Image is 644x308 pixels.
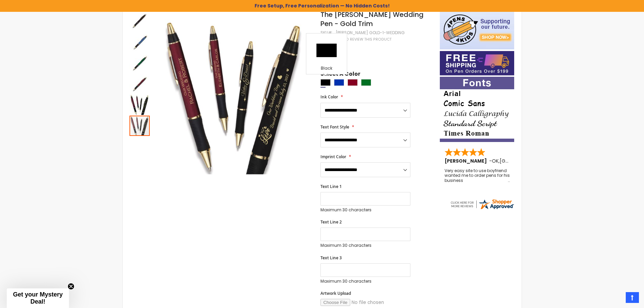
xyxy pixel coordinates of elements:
[157,20,312,174] img: The Barton Wedding Pen - Gold Trim
[492,158,499,164] span: OK
[320,290,351,296] span: Artwork Upload
[320,30,333,35] strong: SKU
[320,70,360,79] span: Select A Color
[7,288,69,308] div: Get your Mystery Deal!Close teaser
[320,79,331,86] div: Black
[320,243,410,248] p: Maximum 30 characters
[320,124,349,130] span: Text Font Style
[450,206,515,212] a: 4pens.com certificate URL
[445,158,489,164] span: [PERSON_NAME]
[445,168,510,183] div: Very easy site to use boyfriend wanted me to order pens for his business
[348,79,358,86] div: Burgundy
[440,51,514,75] img: Free shipping on orders over $199
[129,74,150,94] img: The Barton Wedding Pen - Gold Trim
[440,77,514,142] img: font-personalization-examples
[308,66,345,72] div: Black
[320,37,391,42] a: Be the first to review this product
[450,198,515,210] img: 4pens.com widget logo
[336,30,405,35] div: [PERSON_NAME] Gold-1-wedding
[129,115,150,136] div: The Barton Wedding Pen - Gold Trim
[320,255,342,261] span: Text Line 3
[320,10,424,28] span: The [PERSON_NAME] Wedding Pen - Gold Trim
[129,52,150,73] div: The Barton Wedding Pen - Gold Trim
[129,53,150,73] img: The Barton Wedding Pen - Gold Trim
[320,184,342,189] span: Text Line 1
[13,291,63,305] span: Get your Mystery Deal!
[129,10,150,31] div: The Barton Wedding Pen - Gold Trim
[320,154,346,160] span: Imprint Color
[361,79,371,86] div: Green
[68,283,74,290] button: Close teaser
[129,73,150,94] div: The Barton Wedding Pen - Gold Trim
[500,158,549,164] span: [GEOGRAPHIC_DATA]
[440,10,514,49] img: 4pens 4 kids
[320,94,338,100] span: Ink Color
[129,94,150,115] div: The Barton Wedding Pen - Gold Trim
[489,158,549,164] span: - ,
[320,207,410,213] p: Maximum 30 characters
[320,279,410,284] p: Maximum 30 characters
[320,219,342,225] span: Text Line 2
[334,79,344,86] div: Blue
[129,31,150,52] div: The Barton Wedding Pen - Gold Trim
[129,95,150,115] img: The Barton Wedding Pen - Gold Trim
[129,11,150,31] img: The Barton Wedding Pen - Gold Trim
[129,32,150,52] img: The Barton Wedding Pen - Gold Trim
